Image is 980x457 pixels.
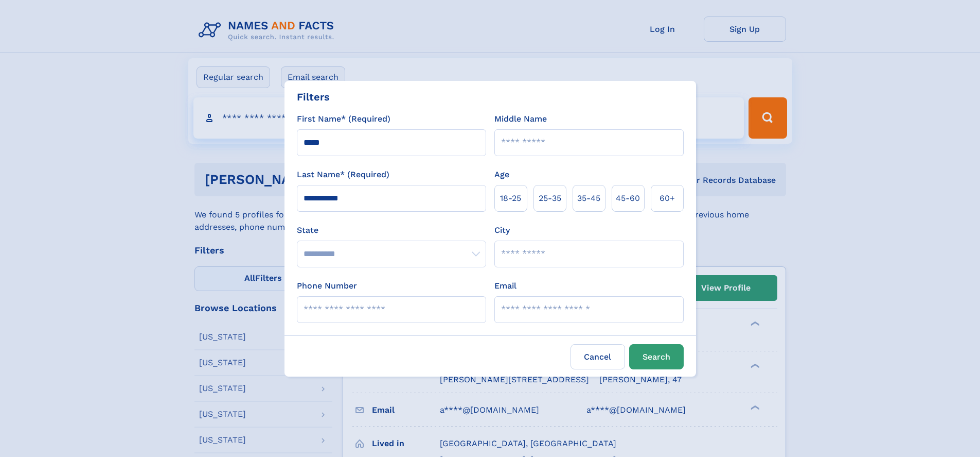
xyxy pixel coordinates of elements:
[297,280,357,292] label: Phone Number
[500,192,521,205] span: 18‑25
[616,192,640,205] span: 45‑60
[539,192,561,205] span: 25‑35
[494,168,509,181] label: Age
[577,192,600,205] span: 35‑45
[297,89,330,105] div: Filters
[494,280,516,292] label: Email
[297,113,390,125] label: First Name* (Required)
[297,224,486,236] label: State
[571,344,625,369] label: Cancel
[494,113,547,125] label: Middle Name
[629,344,684,369] button: Search
[660,192,675,205] span: 60+
[494,224,510,236] label: City
[297,168,389,181] label: Last Name* (Required)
